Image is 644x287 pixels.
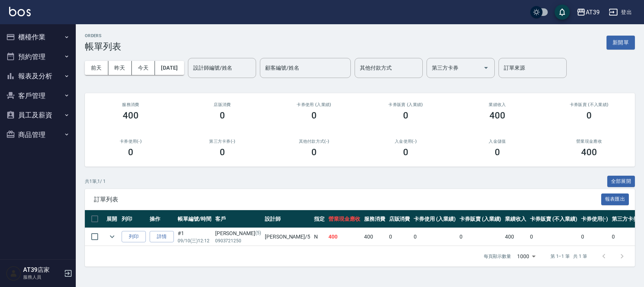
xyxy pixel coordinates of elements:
[312,210,327,228] th: 指定
[23,274,62,281] p: 服務人員
[489,110,505,121] h3: 400
[586,110,592,121] h3: 0
[155,61,184,75] button: [DATE]
[132,61,155,75] button: 今天
[148,210,176,228] th: 操作
[311,147,317,158] h3: 0
[311,110,317,121] h3: 0
[387,228,412,246] td: 0
[178,237,211,244] p: 09/10 (三) 12:12
[528,210,579,228] th: 卡券販賣 (不入業績)
[586,8,600,17] div: AT39
[213,210,263,228] th: 客戶
[3,47,73,67] button: 預約管理
[581,147,597,158] h3: 400
[362,210,387,228] th: 服務消費
[3,125,73,145] button: 商品管理
[6,266,21,281] img: Person
[312,228,327,246] td: N
[220,147,225,158] h3: 0
[514,246,538,267] div: 1000
[606,36,635,50] button: 新開單
[215,237,261,244] p: 0903721250
[601,195,629,203] a: 報表匯出
[579,210,610,228] th: 卡券使用(-)
[495,147,500,158] h3: 0
[3,86,73,106] button: 客戶管理
[607,176,635,187] button: 全部展開
[480,62,492,74] button: Open
[387,210,412,228] th: 店販消費
[606,39,635,46] a: 新開單
[412,210,458,228] th: 卡券使用 (入業績)
[277,102,351,107] h2: 卡券使用 (入業績)
[403,147,408,158] h3: 0
[94,102,167,107] h3: 服務消費
[123,110,139,121] h3: 400
[552,102,626,107] h2: 卡券販賣 (不入業績)
[579,228,610,246] td: 0
[94,139,167,144] h2: 卡券使用(-)
[106,231,118,242] button: expand row
[94,196,601,203] span: 訂單列表
[606,5,635,19] button: 登出
[263,228,312,246] td: [PERSON_NAME] /5
[503,210,528,228] th: 業績收入
[3,105,73,125] button: 員工及薪資
[327,210,362,228] th: 營業現金應收
[403,110,408,121] h3: 0
[362,228,387,246] td: 400
[369,139,442,144] h2: 入金使用(-)
[23,266,62,274] h5: AT39店家
[85,41,121,52] h3: 帳單列表
[458,210,503,228] th: 卡券販賣 (入業績)
[555,5,570,20] button: save
[327,228,362,246] td: 400
[528,228,579,246] td: 0
[85,178,106,185] p: 共 1 筆, 1 / 1
[3,66,73,86] button: 報表及分析
[85,33,121,38] h2: ORDERS
[186,139,259,144] h2: 第三方卡券(-)
[503,228,528,246] td: 400
[277,139,351,144] h2: 其他付款方式(-)
[458,228,503,246] td: 0
[108,61,132,75] button: 昨天
[369,102,442,107] h2: 卡券販賣 (入業績)
[461,102,534,107] h2: 業績收入
[186,102,259,107] h2: 店販消費
[263,210,312,228] th: 設計師
[105,210,120,228] th: 展開
[9,7,31,16] img: Logo
[150,231,174,243] a: 詳情
[484,253,511,260] p: 每頁顯示數量
[412,228,458,246] td: 0
[255,229,261,237] p: (5)
[215,229,261,237] div: [PERSON_NAME]
[85,61,108,75] button: 前天
[176,228,213,246] td: #1
[461,139,534,144] h2: 入金儲值
[574,5,603,20] button: AT39
[176,210,213,228] th: 帳單編號/時間
[128,147,133,158] h3: 0
[120,210,148,228] th: 列印
[552,139,626,144] h2: 營業現金應收
[550,253,587,260] p: 第 1–1 筆 共 1 筆
[122,231,146,243] button: 列印
[601,193,629,205] button: 報表匯出
[220,110,225,121] h3: 0
[3,27,73,47] button: 櫃檯作業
